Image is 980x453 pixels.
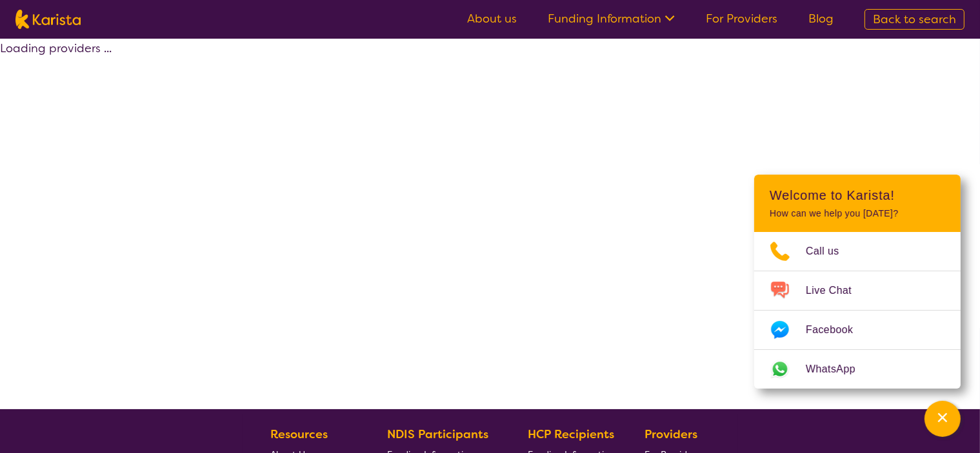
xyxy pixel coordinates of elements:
[770,188,945,203] h2: Welcome to Karista!
[806,360,871,379] span: WhatsApp
[808,11,834,26] a: Blog
[754,350,961,389] a: Web link opens in a new tab.
[15,10,81,29] img: Karista logo
[528,427,614,442] b: HCP Recipients
[925,401,961,437] button: Channel Menu
[754,232,961,389] ul: Choose channel
[467,11,517,26] a: About us
[270,427,328,442] b: Resources
[806,281,867,300] span: Live Chat
[754,175,961,389] div: Channel Menu
[770,208,945,219] p: How can we help you [DATE]?
[806,242,855,261] span: Call us
[645,427,697,442] b: Providers
[548,11,675,26] a: Funding Information
[873,12,956,27] span: Back to search
[706,11,777,26] a: For Providers
[865,9,965,30] a: Back to search
[387,427,488,442] b: NDIS Participants
[806,320,868,340] span: Facebook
